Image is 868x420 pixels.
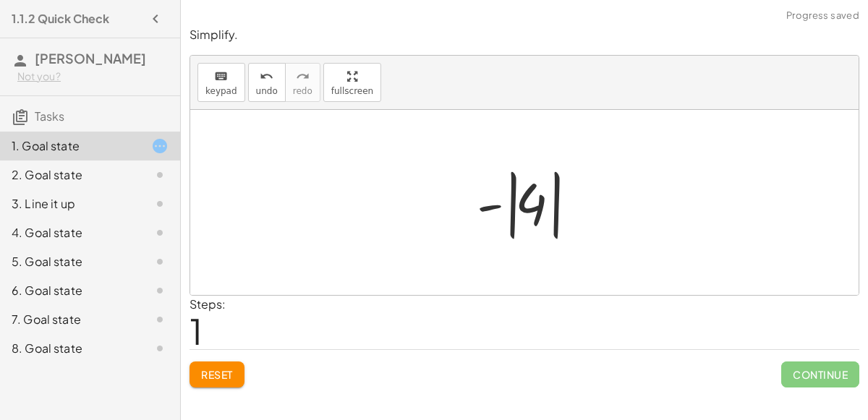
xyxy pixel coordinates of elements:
button: Reset [190,361,244,387]
i: Task not started. [151,282,169,299]
i: Task not started. [151,224,169,241]
span: Progress saved [786,9,859,23]
div: 7. Goal state [12,311,128,328]
i: undo [260,68,273,85]
label: Steps: [190,296,226,312]
span: redo [293,86,312,96]
i: Task not started. [151,195,169,213]
span: Tasks [35,108,64,124]
i: Task not started. [151,340,169,357]
i: Task not started. [151,166,169,184]
i: Task not started. [151,253,169,270]
div: 2. Goal state [12,166,128,184]
i: Task not started. [151,311,169,328]
button: redoredo [285,63,320,102]
i: keyboard [214,68,228,85]
div: 8. Goal state [12,340,128,357]
span: undo [256,86,278,96]
button: fullscreen [323,63,381,102]
span: fullscreen [331,86,373,96]
div: 1. Goal state [12,137,128,155]
div: 4. Goal state [12,224,128,241]
span: Reset [201,368,233,381]
span: keypad [205,86,237,96]
span: 1 [190,309,203,353]
h4: 1.1.2 Quick Check [12,10,109,27]
div: 3. Line it up [12,195,128,213]
button: undoundo [248,63,286,102]
i: Task started. [151,137,169,155]
p: Simplify. [190,27,859,43]
i: redo [296,68,310,85]
div: 5. Goal state [12,253,128,270]
div: 6. Goal state [12,282,128,299]
div: Not you? [17,69,169,84]
span: [PERSON_NAME] [35,50,146,67]
button: keyboardkeypad [197,63,245,102]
